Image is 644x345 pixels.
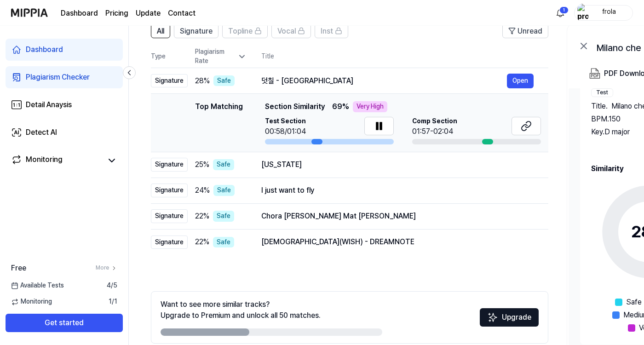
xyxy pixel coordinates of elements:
span: Unread [517,26,542,37]
a: More [96,264,117,272]
button: Upgrade [480,308,539,327]
div: [US_STATE] [261,159,534,170]
div: Signature [151,74,188,88]
a: Pricing [105,8,128,19]
span: 22 % [195,236,209,247]
div: Safe [213,159,234,170]
button: profilefrola [574,5,633,21]
button: Topline [222,23,268,38]
span: 24 % [195,185,210,196]
div: [DEMOGRAPHIC_DATA](WISH) - DREAMNOTE [261,236,534,247]
div: Top Matching [195,101,243,144]
div: Signature [151,209,188,223]
div: Want to see more similar tracks? Upgrade to Premium and unlock all 50 matches. [161,299,321,321]
div: Safe [213,185,235,196]
a: Detail Anaysis [6,94,123,116]
img: 알림 [555,7,566,18]
span: Safe [626,297,642,308]
button: Get started [6,314,123,332]
span: Topline [228,26,253,37]
div: Very High [353,101,387,112]
span: Available Tests [11,281,64,290]
img: profile [577,4,588,22]
a: Detect AI [6,121,123,144]
a: Contact [168,8,195,19]
a: Plagiarism Checker [6,66,123,88]
span: 22 % [195,211,209,222]
a: Dashboard [61,8,98,19]
span: 25 % [195,159,209,170]
div: Plagiarism Rate [195,47,247,65]
div: Safe [213,211,234,222]
span: Title . [591,101,608,112]
a: Update [136,8,161,19]
button: Signature [174,23,218,38]
div: Plagiarism Checker [26,72,90,83]
span: Signature [180,26,213,37]
div: I just want to fly [261,185,534,196]
a: Monitoring [11,154,103,167]
button: Open [507,74,534,88]
span: 69 % [332,101,349,112]
a: SparklesUpgrade [480,316,539,325]
span: Test Section [265,117,306,126]
span: Section Similarity [265,101,325,112]
div: 1 [559,6,569,14]
span: 28 % [195,75,210,86]
span: Monitoring [11,297,52,306]
button: All [151,23,170,38]
div: frola [591,7,627,17]
a: Dashboard [6,39,123,61]
div: Signature [151,158,188,172]
div: Detail Anaysis [26,99,72,110]
div: Monitoring [26,154,63,167]
span: Free [11,263,26,274]
div: 00:58/01:04 [265,126,306,137]
span: Inst [321,26,333,37]
th: Type [151,46,188,68]
th: Title [261,46,548,68]
div: 덧칠 - [GEOGRAPHIC_DATA] [261,75,507,86]
span: Vocal [277,26,296,37]
div: Test [591,88,613,97]
div: Dashboard [26,44,63,55]
span: Comp Section [412,117,457,126]
div: Signature [151,236,188,249]
div: Detect AI [26,127,57,138]
span: 1 / 1 [109,297,117,306]
div: Safe [213,75,235,86]
div: Chora [PERSON_NAME] Mat [PERSON_NAME] [261,211,534,222]
span: All [157,26,164,37]
button: Inst [315,23,348,38]
button: Unread [502,23,548,38]
button: Vocal [271,23,311,38]
img: PDF Download [589,68,600,79]
div: Signature [151,184,188,197]
button: 알림1 [553,6,568,20]
div: Safe [213,237,234,248]
span: 4 / 5 [107,281,117,290]
div: 01:57-02:04 [412,126,457,137]
img: Sparkles [487,312,498,323]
